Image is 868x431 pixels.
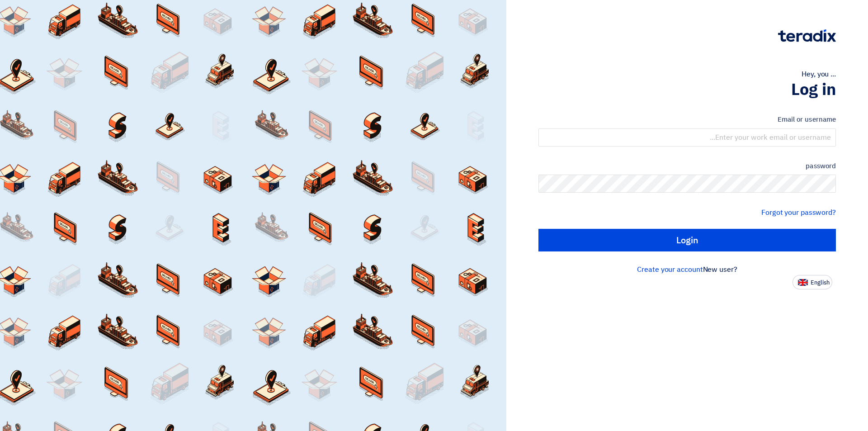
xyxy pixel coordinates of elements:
[798,279,808,286] img: en-US.png
[791,77,836,102] font: Log in
[761,207,836,218] a: Forgot your password?
[703,264,737,275] font: New user?
[538,128,836,147] input: Enter your work email or username...
[811,278,830,287] font: English
[778,29,836,42] img: Teradix logo
[538,229,836,251] input: Login
[778,114,836,124] font: Email or username
[793,275,832,289] button: English
[802,69,836,80] font: Hey, you ...
[806,161,836,171] font: password
[637,264,703,275] a: Create your account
